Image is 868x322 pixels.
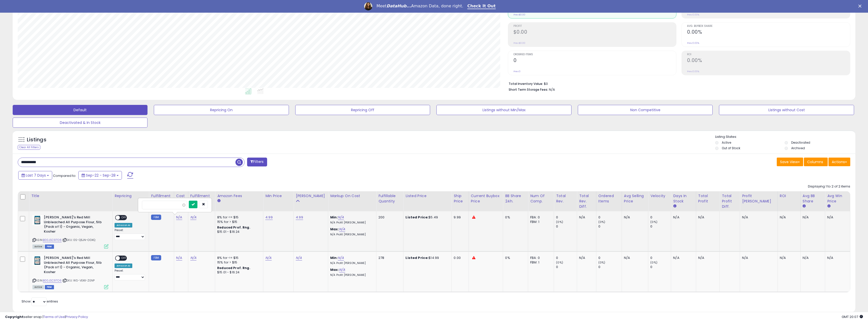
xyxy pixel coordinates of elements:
[807,159,823,164] span: Columns
[32,256,43,266] img: 41VSh8k721L._SL40_.jpg
[176,215,182,220] a: N/A
[579,215,592,220] div: N/A
[364,2,372,10] img: Profile image for Georgie
[513,70,521,73] small: Prev: 0
[513,13,525,16] small: Prev: $0.00
[803,204,806,209] small: Avg BB Share.
[265,215,273,220] a: 4.99
[405,255,429,260] b: Listed Price:
[45,285,54,289] span: FBM
[687,13,699,16] small: Prev: 0.00%
[513,42,525,45] small: Prev: $0.00
[454,256,465,260] div: 0.00
[624,193,646,204] div: Avg Selling Price
[339,267,345,272] a: N/A
[556,256,577,260] div: 0
[190,215,196,220] a: N/A
[115,193,147,199] div: Repricing
[32,285,44,289] span: All listings currently available for purchase on Amazon
[578,105,713,115] button: Non Competitive
[454,193,466,204] div: Ship Price
[217,225,250,230] b: Reduced Prof. Rng.
[650,260,657,264] small: (0%)
[66,314,88,319] a: Privacy Policy
[827,256,846,260] div: N/A
[44,215,105,235] b: [PERSON_NAME]'s Red Mill Unbleached All Purpose Flour, 5lb (Pack of 1) - Organic, Vegan, Kosher
[673,256,692,260] div: N/A
[43,238,62,242] a: B00JSC97O6
[650,220,657,224] small: (0%)
[386,4,411,8] i: DataHub...
[579,256,592,260] div: N/A
[62,238,95,242] span: | SKU: 0S-Q5JN-ODXQ
[13,105,147,115] button: Default
[22,299,58,304] span: Show: entries
[5,314,24,319] strong: Copyright
[330,215,338,220] b: Min:
[43,314,65,319] a: Terms of Use
[378,193,401,204] div: Fulfillable Quantity
[26,173,46,178] span: Last 7 Days
[217,260,259,265] div: 15% for > $15
[339,227,345,232] a: N/A
[556,265,577,269] div: 0
[32,215,108,248] div: ASIN:
[803,256,821,260] div: N/A
[827,215,846,220] div: N/A
[598,265,622,269] div: 0
[513,53,676,56] span: Ordered Items
[650,265,671,269] div: 0
[18,145,40,150] div: Clear All Filters
[330,221,372,224] p: N/A Profit [PERSON_NAME]
[217,256,259,260] div: 8% for <= $15
[842,314,863,319] span: 2025-10-8 20:07 GMT
[338,255,344,260] a: N/A
[330,193,374,199] div: Markup on Cost
[513,25,676,28] span: Profit
[556,215,577,220] div: 0
[598,260,605,264] small: (0%)
[120,256,128,260] span: OFF
[687,58,850,64] h2: 0.00%
[509,82,543,86] b: Total Inventory Value:
[828,158,850,166] button: Actions
[687,42,699,45] small: Prev: 0.00%
[115,223,132,228] div: Amazon AI
[827,204,830,209] small: Avg Win Price.
[650,215,671,220] div: 0
[698,215,716,220] div: N/A
[296,255,302,260] a: N/A
[505,215,524,220] div: 0%
[556,260,563,264] small: (0%)
[405,215,448,220] div: $5.49
[5,315,88,319] div: seller snap | |
[722,140,731,145] label: Active
[151,255,161,260] small: FBM
[330,261,372,265] p: N/A Profit [PERSON_NAME]
[296,215,303,220] a: 4.99
[296,193,326,199] div: [PERSON_NAME]
[650,256,671,260] div: 0
[777,158,803,166] button: Save View
[780,256,797,260] div: N/A
[217,193,261,199] div: Amazon Fees
[513,58,676,64] h2: 0
[86,173,116,178] span: Sep-22 - Sep-28
[265,255,271,260] a: N/A
[328,191,376,211] th: The percentage added to the cost of goods (COGS) that forms the calculator for Min & Max prices.
[18,171,52,180] button: Last 7 Days
[53,173,76,178] span: Compared to:
[673,215,692,220] div: N/A
[378,215,399,220] div: 200
[827,193,848,204] div: Avg Win Price
[556,193,575,204] div: Total Rev.
[31,193,110,199] div: Title
[742,215,774,220] div: N/A
[115,263,132,268] div: Amazon AI
[650,193,669,199] div: Velocity
[530,215,550,220] div: FBA: 0
[295,105,430,115] button: Repricing Off
[556,224,577,229] div: 0
[804,158,828,166] button: Columns
[687,29,850,36] h2: 0.00%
